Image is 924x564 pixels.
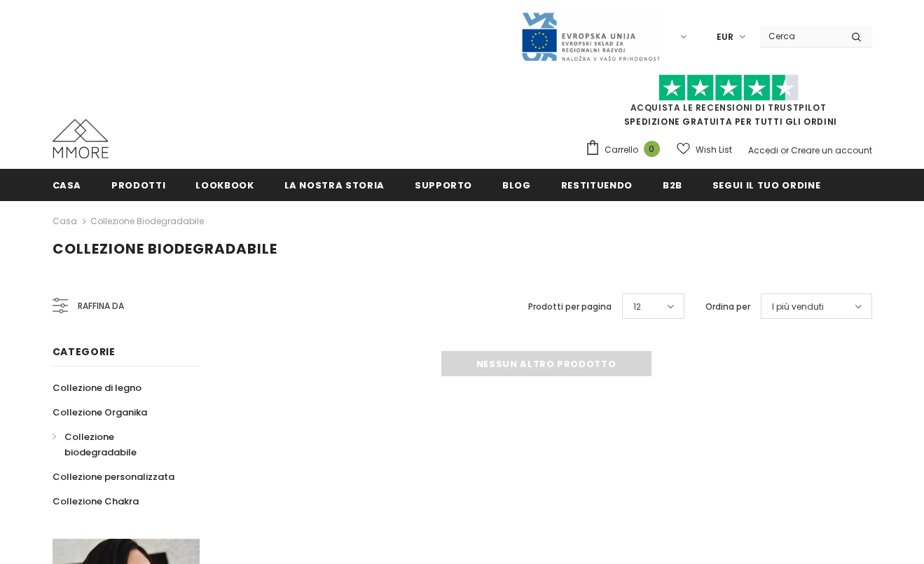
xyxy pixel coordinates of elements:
[696,143,732,157] span: Wish List
[705,300,750,314] label: Ordina per
[791,144,872,156] a: Creare un account
[520,30,661,42] a: Javni Razpis
[53,489,139,514] a: Collezione Chakra
[780,144,789,156] span: or
[78,298,124,314] span: Raffina da
[53,381,142,394] span: Collezione di legno
[712,169,820,200] a: Segui il tuo ordine
[561,179,633,192] span: Restituendo
[520,11,661,62] img: Javni Razpis
[644,141,660,157] span: 0
[772,300,824,314] span: I più venduti
[561,169,633,200] a: Restituendo
[53,345,116,359] span: Categorie
[585,81,872,128] span: SPEDIZIONE GRATUITA PER TUTTI GLI ORDINI
[53,179,82,192] span: Casa
[605,143,638,157] span: Carrello
[53,213,77,230] a: Casa
[760,26,841,46] input: Search Site
[284,169,385,200] a: La nostra storia
[663,169,682,200] a: B2B
[502,169,531,200] a: Blog
[677,137,732,162] a: Wish List
[53,119,109,158] img: Casi MMORE
[284,179,385,192] span: La nostra storia
[64,430,137,459] span: Collezione biodegradabile
[53,376,142,400] a: Collezione di legno
[195,169,254,200] a: Lookbook
[658,74,799,102] img: Fidati di Pilot Stars
[53,169,82,200] a: Casa
[53,470,174,483] span: Collezione personalizzata
[717,30,733,44] span: EUR
[712,179,820,192] span: Segui il tuo ordine
[53,425,184,465] a: Collezione biodegradabile
[415,179,472,192] span: supporto
[53,239,277,259] span: Collezione biodegradabile
[195,179,254,192] span: Lookbook
[748,144,778,156] a: Accedi
[415,169,472,200] a: supporto
[90,215,204,227] a: Collezione biodegradabile
[53,495,139,508] span: Collezione Chakra
[528,300,612,314] label: Prodotti per pagina
[585,139,667,160] a: Carrello 0
[502,179,531,192] span: Blog
[630,102,827,114] a: Acquista le recensioni di TrustPilot
[111,179,165,192] span: Prodotti
[111,169,165,200] a: Prodotti
[663,179,682,192] span: B2B
[53,400,147,425] a: Collezione Organika
[633,300,641,314] span: 12
[53,465,174,489] a: Collezione personalizzata
[53,406,147,419] span: Collezione Organika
